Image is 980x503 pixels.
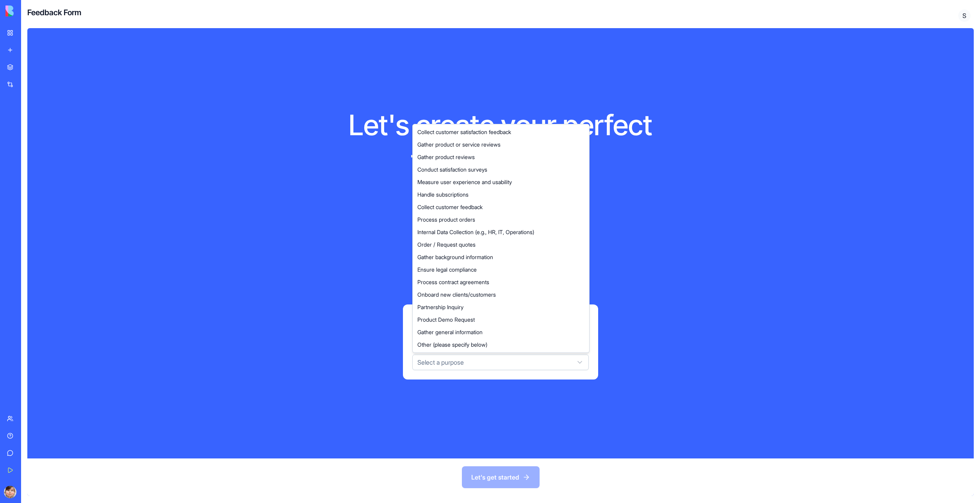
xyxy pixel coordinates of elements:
span: Partnership Inquiry [417,303,463,311]
span: Onboard new clients/customers [417,291,496,299]
span: Gather background information [417,253,493,261]
span: Measure user experience and usability [417,178,512,186]
span: Process contract agreements [417,278,489,286]
span: Gather product reviews [417,153,475,161]
span: Handle subscriptions [417,191,469,199]
span: Collect customer feedback [417,203,483,211]
span: Ensure legal compliance [417,266,477,274]
span: Internal Data Collection (e.g., HR, IT, Operations) [417,228,534,236]
span: Product Demo Request [417,316,475,324]
span: Order / Request quotes [417,241,476,249]
span: Other (please specify below) [417,341,487,349]
span: Gather product or service reviews [417,141,501,149]
span: Conduct satisfaction surveys [417,166,487,174]
span: Gather general information [417,328,483,336]
span: Collect customer satisfaction feedback [417,128,511,136]
span: Process product orders [417,216,475,224]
